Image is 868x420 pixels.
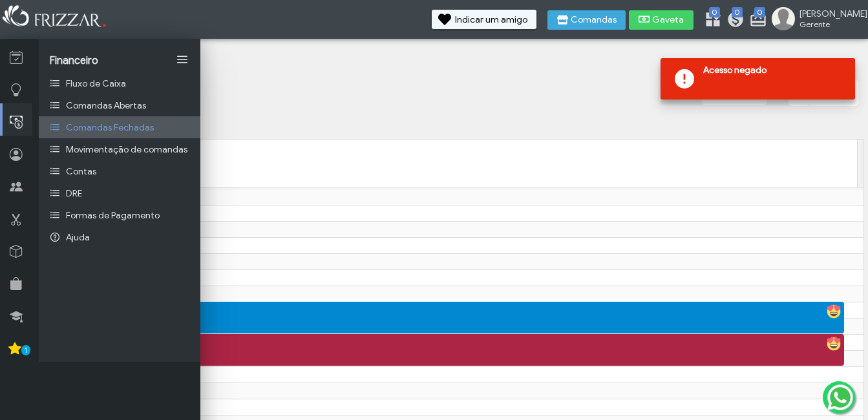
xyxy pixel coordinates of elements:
span: Gerente [799,19,858,29]
span: Comandas Abertas [66,100,146,111]
img: whatsapp.png [825,382,856,413]
a: Comandas Abertas [39,94,200,116]
button: Gaveta [629,10,693,30]
a: DRE [39,182,200,204]
span: 0 [709,7,720,17]
span: Formas de Pagamento [66,210,160,221]
span: Contas [66,166,96,177]
button: Indicar um amigo [432,10,536,29]
span: DRE [66,188,82,199]
span: 1 [21,345,30,355]
a: Formas de Pagamento [39,204,200,226]
a: 0 [726,10,739,31]
a: [PERSON_NAME] Gerente [772,7,862,33]
span: Ajuda [66,232,90,243]
span: Financeiro [49,54,98,67]
span: Gaveta [652,16,684,25]
a: Comandas Fechadas [39,116,200,138]
div: [PERSON_NAME] [79,346,844,359]
a: Ajuda [39,226,200,248]
span: Comandas [571,16,617,25]
span: Fluxo de Caixa [66,78,126,89]
a: 0 [749,10,762,31]
span: Acesso negado [703,65,845,80]
span: 0 [754,7,765,17]
div: [PERSON_NAME] [79,314,844,326]
span: Movimentação de comandas [66,144,187,155]
span: [PERSON_NAME] [799,8,858,19]
a: 0 [704,10,717,31]
a: Fluxo de Caixa [39,72,200,94]
span: Indicar um amigo [455,16,527,25]
span: 0 [732,7,743,17]
a: Contas [39,160,200,182]
a: Movimentação de comandas [39,138,200,160]
span: Comandas Fechadas [66,122,154,133]
button: Comandas [547,10,626,30]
